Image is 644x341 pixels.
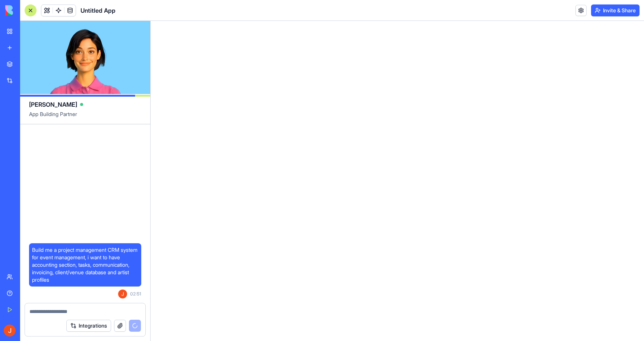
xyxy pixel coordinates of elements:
[130,291,141,297] span: 02:51
[66,320,111,332] button: Integrations
[29,110,141,124] span: App Building Partner
[118,290,127,298] img: ACg8ocLBimfY7BlJ0jcFYR_XGCBag-F7u0uO8629eRd9e71mg1HGog=s96-c
[4,325,16,337] img: ACg8ocLBimfY7BlJ0jcFYR_XGCBag-F7u0uO8629eRd9e71mg1HGog=s96-c
[80,6,116,15] span: Untitled App
[5,5,51,16] img: logo
[591,4,640,16] button: Invite & Share
[32,246,138,284] span: Build me a project management CRM system for event management, i want to have accounting section,...
[29,100,77,109] span: [PERSON_NAME]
